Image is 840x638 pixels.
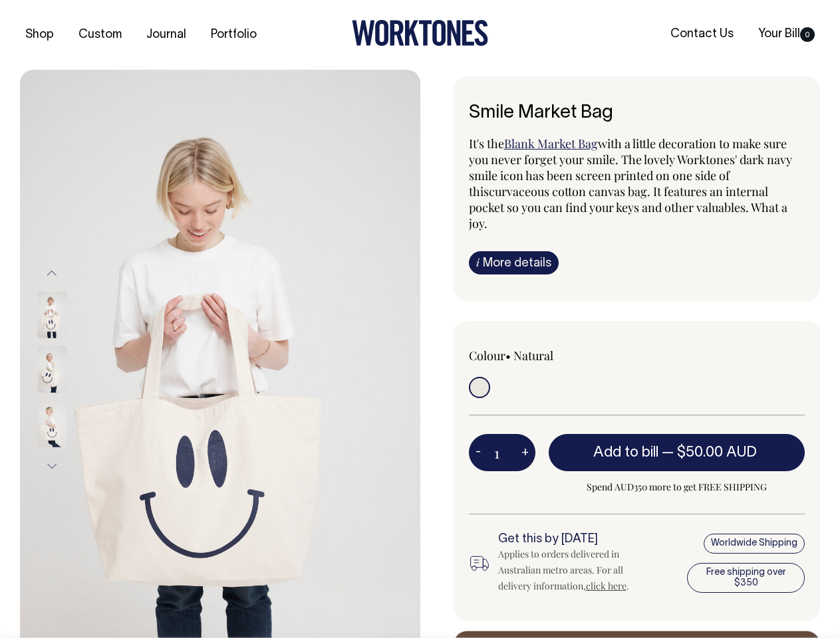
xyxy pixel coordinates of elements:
span: Spend AUD350 more to get FREE SHIPPING [549,479,805,495]
a: Shop [20,24,59,46]
a: iMore details [469,251,559,274]
button: - [469,439,488,466]
button: + [515,439,535,466]
div: Colour [469,348,603,364]
span: • [505,348,511,364]
a: Custom [73,24,127,46]
a: Contact Us [665,23,739,45]
span: curvaceous cotton canvas bag. It features an internal pocket so you can find your keys and other ... [469,183,787,231]
span: Add to bill [593,446,658,459]
img: Smile Market Bag [37,346,67,393]
a: Journal [141,24,192,46]
a: click here [586,580,627,592]
img: Smile Market Bag [37,292,67,338]
div: Applies to orders delivered in Australian metro areas. For all delivery information, . [498,546,652,594]
p: It's the with a little decoration to make sure you never forget your smile. The lovely Worktones'... [469,136,805,231]
a: Blank Market Bag [504,136,598,152]
button: Add to bill —$50.00 AUD [549,434,805,471]
a: Your Bill0 [753,23,820,45]
span: 0 [800,27,815,42]
img: Smile Market Bag [37,401,67,447]
h6: Get this by [DATE] [498,533,652,546]
span: — [662,446,760,459]
label: Natural [513,348,553,364]
button: Next [42,451,62,481]
h6: Smile Market Bag [469,103,805,124]
span: $50.00 AUD [677,446,757,459]
a: Portfolio [206,24,262,46]
span: i [476,255,480,269]
button: Previous [42,258,62,288]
